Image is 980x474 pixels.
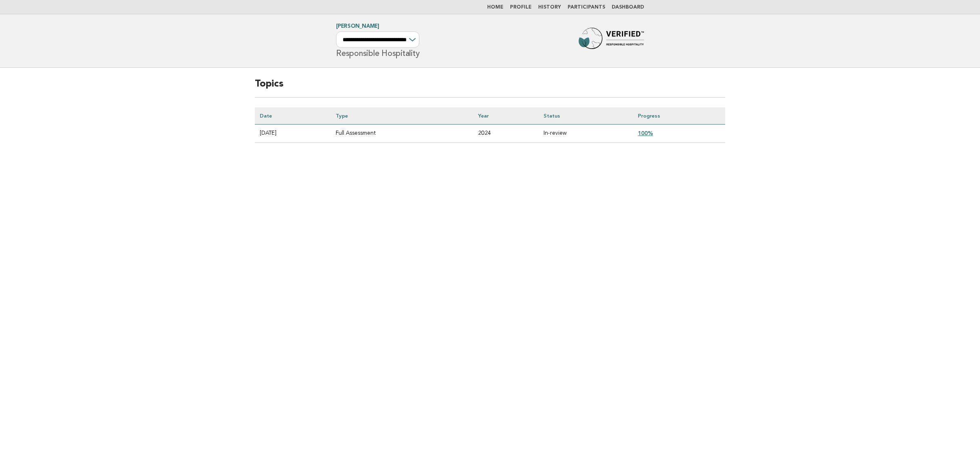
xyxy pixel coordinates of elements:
td: In-review [539,124,633,142]
th: Type [331,107,473,125]
a: Profile [510,5,532,10]
td: Full Assessment [331,124,473,142]
td: [DATE] [255,124,331,142]
a: Home [487,5,503,10]
h1: Responsible Hospitality [336,24,419,58]
th: Year [473,107,539,125]
a: 100% [638,130,653,136]
th: Status [539,107,633,125]
a: [PERSON_NAME] [336,24,379,29]
td: 2024 [473,124,539,142]
a: History [538,5,561,10]
a: Participants [568,5,605,10]
a: Dashboard [612,5,644,10]
th: Date [255,107,331,125]
h2: Topics [255,78,725,98]
img: Forbes Travel Guide [579,28,644,54]
th: Progress [633,107,725,125]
